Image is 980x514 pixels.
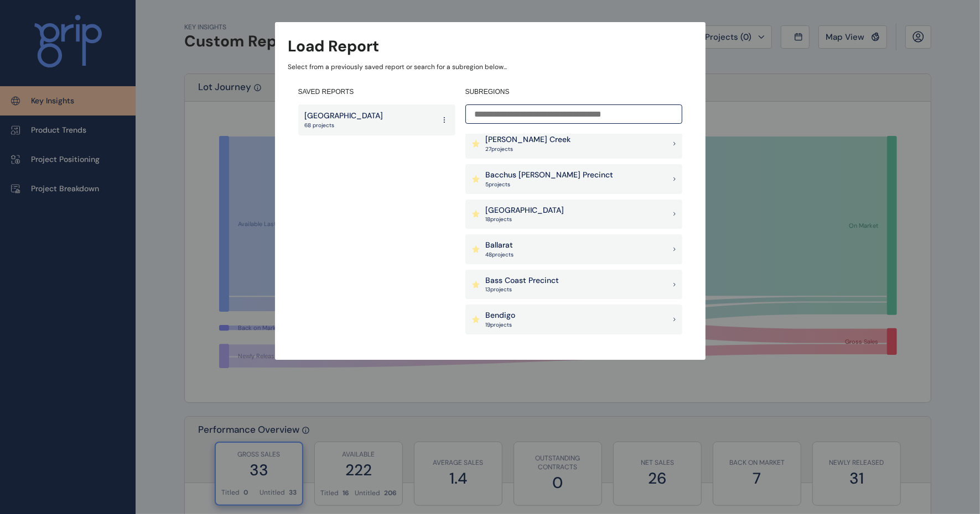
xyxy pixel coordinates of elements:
h4: SAVED REPORTS [298,87,455,97]
p: 19 project s [486,321,516,329]
p: 5 project s [486,181,614,188]
p: 48 project s [486,251,514,259]
h3: Load Report [288,35,380,57]
p: [GEOGRAPHIC_DATA] [305,111,383,122]
p: Bendigo [486,310,516,321]
p: 68 projects [305,122,383,129]
p: 27 project s [486,145,571,153]
p: Bacchus [PERSON_NAME] Precinct [486,170,614,181]
p: 13 project s [486,286,559,293]
p: Ballarat [486,240,514,251]
p: Bass Coast Precinct [486,275,559,286]
p: [PERSON_NAME] Creek [486,134,571,145]
p: [GEOGRAPHIC_DATA] [486,205,564,216]
p: Select from a previously saved report or search for a subregion below... [288,62,692,72]
h4: SUBREGIONS [465,87,682,97]
p: 18 project s [486,216,564,223]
